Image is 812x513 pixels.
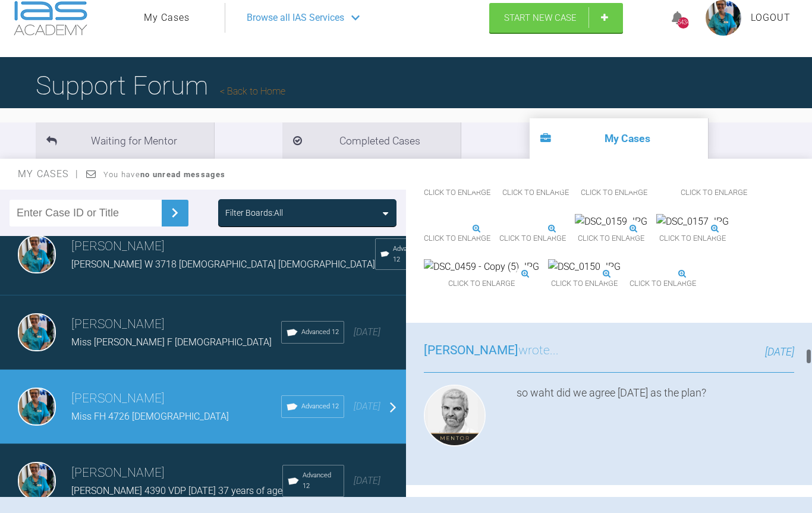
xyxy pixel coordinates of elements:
span: [DATE] [354,475,380,486]
li: Completed Cases [282,122,461,159]
a: Back to Home [220,86,285,97]
h3: wrote... [424,341,559,361]
img: Åsa Ulrika Linnea Feneley [18,388,56,426]
span: Advanced 12 [303,470,339,492]
span: Click to enlarge [575,229,647,248]
span: [DATE] [354,326,380,338]
h3: [PERSON_NAME] [71,463,282,483]
span: [PERSON_NAME] W 3718 [DEMOGRAPHIC_DATA] [DEMOGRAPHIC_DATA] [71,259,375,270]
h1: Support Forum [36,65,285,106]
span: Click to enlarge [499,229,566,248]
img: DSC_0157.JPG [656,214,729,229]
span: Advanced 12 [393,244,424,265]
span: Click to enlarge [630,275,696,293]
span: You have [103,170,225,179]
div: so waht did we agree [DATE] as the plan? [517,385,794,451]
span: Click to enlarge [424,229,490,248]
a: Logout [751,10,791,26]
img: chevronRight.28bd32b0.svg [165,203,184,222]
a: My Cases [144,10,190,26]
span: Browse all IAS Services [247,10,344,26]
span: Miss [PERSON_NAME] F [DEMOGRAPHIC_DATA] [71,336,272,348]
div: 5434 [678,17,689,29]
img: Åsa Ulrika Linnea Feneley [18,235,56,273]
strong: no unread messages [140,170,225,179]
span: Click to enlarge [424,184,490,202]
li: My Cases [530,118,708,159]
span: Advanced 12 [301,401,339,412]
h3: [PERSON_NAME] [71,314,281,335]
span: Click to enlarge [581,184,647,202]
input: Enter Case ID or Title [10,200,162,226]
img: Åsa Ulrika Linnea Feneley [18,462,56,500]
span: Click to enlarge [424,275,539,293]
span: Click to enlarge [548,275,621,293]
img: DSC_0150.JPG [548,259,621,275]
li: Waiting for Mentor [36,122,214,159]
h3: [PERSON_NAME] [71,389,281,409]
span: [DATE] [354,401,380,412]
span: Miss FH 4726 [DEMOGRAPHIC_DATA] [71,411,229,422]
span: Click to enlarge [656,229,729,248]
img: Åsa Ulrika Linnea Feneley [18,313,56,351]
span: My Cases [18,168,79,180]
div: Filter Boards: All [225,206,283,219]
span: [PERSON_NAME] [424,343,518,357]
span: Click to enlarge [656,184,772,202]
span: Click to enlarge [499,184,572,202]
a: Start New Case [489,3,623,33]
span: Start New Case [504,12,577,23]
img: DSC_0159.JPG [575,214,647,229]
img: DSC_0459 - Copy (5).JPG [424,259,539,275]
span: Advanced 12 [301,327,339,338]
h3: [PERSON_NAME] [71,237,375,257]
span: [PERSON_NAME] 4390 VDP [DATE] 37 years of age [71,485,282,496]
span: [DATE] [765,345,794,358]
img: Ross Hobson [424,385,486,446]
